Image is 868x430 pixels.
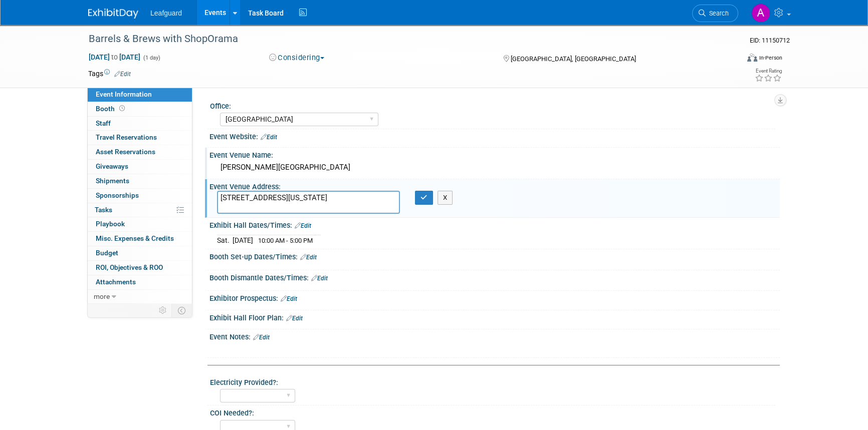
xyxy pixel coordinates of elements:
span: Budget [96,249,118,257]
img: Arlene Duncan [751,4,770,23]
span: to [110,53,119,61]
div: Exhibit Hall Dates/Times: [209,218,780,231]
td: Tags [88,69,131,79]
div: Event Website: [209,129,780,142]
div: Event Venue Name: [209,148,780,160]
span: Booth not reserved yet [117,105,127,112]
span: Shipments [96,177,129,185]
a: Edit [253,334,270,341]
a: Budget [88,246,192,260]
td: [DATE] [233,235,253,245]
a: ROI, Objectives & ROO [88,261,192,275]
button: X [438,191,453,205]
a: more [88,290,192,304]
span: (1 day) [142,55,160,61]
span: Search [706,10,729,17]
a: Giveaways [88,160,192,174]
span: more [94,292,110,300]
span: 10:00 AM - 5:00 PM [258,237,313,244]
div: Office: [210,99,775,111]
a: Edit [286,315,303,322]
td: Sat. [217,235,233,245]
td: Personalize Event Tab Strip [154,304,172,317]
a: Misc. Expenses & Credits [88,232,192,246]
span: [GEOGRAPHIC_DATA], [GEOGRAPHIC_DATA] [510,55,635,63]
span: Sponsorships [96,191,139,199]
a: Travel Reservations [88,131,192,145]
a: Edit [261,134,277,141]
a: Edit [281,295,297,302]
img: ExhibitDay [88,9,138,19]
a: Edit [295,222,311,229]
span: Leafguard [150,9,182,17]
a: Edit [311,275,328,282]
span: Tasks [95,206,112,214]
a: Attachments [88,275,192,289]
a: Staff [88,117,192,131]
span: ROI, Objectives & ROO [96,263,163,271]
img: Format-Inperson.png [747,54,757,62]
a: Search [692,5,738,22]
span: Misc. Expenses & Credits [96,234,174,242]
a: Tasks [88,203,192,217]
span: Playbook [96,220,125,228]
a: Edit [114,71,131,78]
div: Event Format [679,52,782,67]
div: Event Rating [755,69,782,74]
a: Booth [88,102,192,116]
a: Sponsorships [88,189,192,203]
span: Giveaways [96,162,128,170]
a: Asset Reservations [88,145,192,159]
span: Asset Reservations [96,148,155,156]
a: Shipments [88,174,192,188]
div: Event Notes: [209,329,780,342]
td: Toggle Event Tabs [172,304,192,317]
div: Exhibitor Prospectus: [209,291,780,304]
div: Electricity Provided?: [210,375,775,387]
div: Barrels & Brews with ShopOrama [85,30,723,48]
span: [DATE] [DATE] [88,53,141,62]
span: Booth [96,105,127,113]
div: Event Venue Address: [209,179,780,192]
span: Travel Reservations [96,133,157,141]
div: In-Person [759,54,782,62]
div: Booth Dismantle Dates/Times: [209,270,780,283]
span: Event ID: 11150712 [750,37,790,44]
div: COI Needed?: [210,405,775,418]
div: [PERSON_NAME][GEOGRAPHIC_DATA] [217,160,772,175]
button: Considering [266,53,328,63]
a: Event Information [88,88,192,102]
a: Playbook [88,217,192,231]
span: Attachments [96,278,136,286]
a: Edit [300,254,317,261]
div: Booth Set-up Dates/Times: [209,249,780,262]
div: Exhibit Hall Floor Plan: [209,310,780,323]
span: Event Information [96,90,152,98]
span: Staff [96,119,111,127]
